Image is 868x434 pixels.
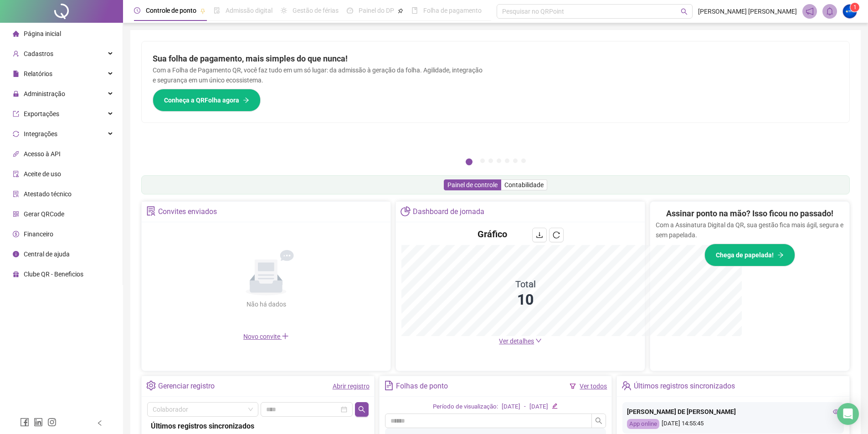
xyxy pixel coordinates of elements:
[513,158,518,163] button: 6
[151,420,365,432] div: Últimos registros sincronizados
[226,7,272,14] span: Admissão digital
[146,206,156,216] span: solution
[580,383,607,390] a: Ver todos
[716,250,774,260] span: Chega de papelada!
[164,95,239,105] span: Conheça a QRFolha agora
[396,378,448,394] div: Folhas de ponto
[24,130,57,138] span: Integrações
[401,206,410,216] span: pie-chart
[13,31,19,37] span: home
[423,7,482,14] span: Folha de pagamento
[656,220,844,240] p: Com a Assinatura Digital da QR, sua gestão fica mais ágil, segura e sem papelada.
[243,97,249,103] span: arrow-right
[20,418,29,427] span: facebook
[499,337,542,345] a: Ver detalhes down
[200,8,205,14] span: pushpin
[595,417,602,424] span: search
[570,383,576,389] span: filter
[502,402,520,412] div: [DATE]
[535,337,542,344] span: down
[13,271,19,277] span: gift
[158,204,217,220] div: Convites enviados
[24,150,61,158] span: Acesso à API
[13,131,19,137] span: sync
[24,250,70,258] span: Central de ajuda
[13,211,19,217] span: qrcode
[853,4,857,10] span: 1
[634,378,735,394] div: Últimos registros sincronizados
[698,6,797,16] span: [PERSON_NAME] [PERSON_NAME]
[13,251,19,257] span: info-circle
[627,419,839,429] div: [DATE] 14:55:45
[837,403,859,425] div: Open Intercom Messenger
[447,181,498,189] span: Painel de controle
[553,231,560,239] span: reload
[13,231,19,237] span: dollar
[153,89,261,112] button: Conheça a QRFolha agora
[504,181,544,189] span: Contabilidade
[850,3,859,12] sup: Atualize o seu contato no menu Meus Dados
[552,403,558,409] span: edit
[13,71,19,77] span: file
[24,210,64,218] span: Gerar QRCode
[24,30,61,37] span: Página inicial
[24,190,72,198] span: Atestado técnico
[666,207,833,220] h2: Assinar ponto na mão? Isso ficou no passado!
[153,65,485,85] p: Com a Folha de Pagamento QR, você faz tudo em um só lugar: da admissão à geração da folha. Agilid...
[499,337,534,345] span: Ver detalhes
[34,418,43,427] span: linkedin
[521,158,526,163] button: 7
[293,7,339,14] span: Gestão de férias
[536,231,543,239] span: download
[488,158,493,163] button: 3
[153,52,485,65] h2: Sua folha de pagamento, mais simples do que nunca!
[134,7,140,14] span: clock-circle
[24,70,52,77] span: Relatórios
[478,228,507,240] h4: Gráfico
[24,90,65,97] span: Administração
[843,5,857,18] img: 52457
[497,158,501,163] button: 4
[347,7,353,14] span: dashboard
[24,271,83,278] span: Clube QR - Beneficios
[398,8,403,14] span: pushpin
[466,158,473,165] button: 1
[146,381,156,390] span: setting
[13,51,19,57] span: user-add
[97,420,103,426] span: left
[433,402,498,412] div: Período de visualização:
[358,406,365,413] span: search
[13,171,19,177] span: audit
[214,7,220,14] span: file-done
[243,333,289,340] span: Novo convite
[24,110,59,117] span: Exportações
[224,299,308,309] div: Não há dados
[524,402,526,412] div: -
[281,7,287,14] span: sun
[413,204,484,220] div: Dashboard de jornada
[833,408,839,415] span: eye
[333,383,370,390] a: Abrir registro
[627,419,659,429] div: App online
[158,378,215,394] div: Gerenciar registro
[505,158,509,163] button: 5
[627,407,839,417] div: [PERSON_NAME] DE [PERSON_NAME]
[13,151,19,157] span: api
[13,91,19,97] span: lock
[13,191,19,197] span: solution
[826,7,834,15] span: bell
[24,50,53,57] span: Cadastros
[282,332,289,340] span: plus
[777,252,784,258] span: arrow-right
[480,158,485,163] button: 2
[704,244,795,266] button: Chega de papelada!
[411,7,418,14] span: book
[47,418,56,427] span: instagram
[681,8,688,15] span: search
[359,7,394,14] span: Painel do DP
[621,381,631,390] span: team
[146,7,196,14] span: Controle de ponto
[529,402,548,412] div: [DATE]
[13,111,19,117] span: export
[806,7,814,15] span: notification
